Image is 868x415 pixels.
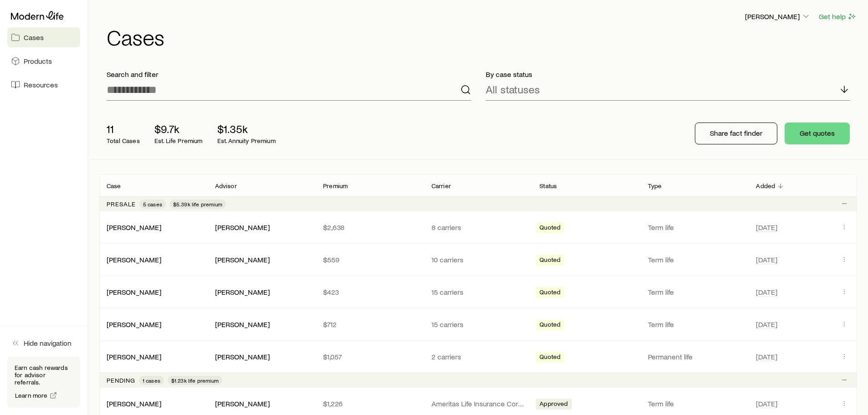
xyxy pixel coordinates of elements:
[171,377,219,384] span: $1.23k life premium
[217,137,276,144] p: Est. Annuity Premium
[539,288,560,298] span: Quoted
[215,352,270,362] div: [PERSON_NAME]
[107,287,161,296] a: [PERSON_NAME]
[756,287,777,297] span: [DATE]
[107,352,161,362] div: [PERSON_NAME]
[24,338,72,348] span: Hide navigation
[215,223,270,232] div: [PERSON_NAME]
[756,320,777,329] span: [DATE]
[107,320,161,328] a: [PERSON_NAME]
[323,255,417,264] p: $559
[7,333,80,353] button: Hide navigation
[107,123,140,135] p: 11
[431,182,451,190] p: Carrier
[648,399,742,408] p: Term life
[24,56,52,66] span: Products
[539,256,560,266] span: Quoted
[648,287,742,297] p: Term life
[431,320,525,329] p: 15 carriers
[107,255,161,264] a: [PERSON_NAME]
[15,364,73,386] p: Earn cash rewards for advisor referrals.
[215,182,237,190] p: Advisor
[143,377,160,384] span: 1 cases
[107,352,161,361] a: [PERSON_NAME]
[154,137,203,144] p: Est. Life Premium
[539,224,560,233] span: Quoted
[539,400,568,410] span: Approved
[756,352,777,361] span: [DATE]
[24,80,58,89] span: Resources
[7,27,80,47] a: Cases
[648,223,742,232] p: Term life
[323,287,417,297] p: $423
[143,200,162,208] span: 5 cases
[107,70,471,79] p: Search and filter
[107,223,161,231] a: [PERSON_NAME]
[431,255,525,264] p: 10 carriers
[7,75,80,95] a: Resources
[217,123,276,135] p: $1.35k
[323,399,417,408] p: $1,226
[756,255,777,264] span: [DATE]
[107,399,161,409] div: [PERSON_NAME]
[215,320,270,329] div: [PERSON_NAME]
[107,200,136,208] p: Presale
[323,223,417,232] p: $2,638
[173,200,222,208] span: $5.39k life premium
[107,377,135,384] p: Pending
[431,223,525,232] p: 8 carriers
[15,392,48,399] span: Learn more
[7,357,80,408] div: Earn cash rewards for advisor referrals.Learn more
[107,182,121,190] p: Case
[756,399,777,408] span: [DATE]
[431,399,525,408] p: Ameritas Life Insurance Corp. (Ameritas)
[785,123,850,144] button: Get quotes
[215,287,270,297] div: [PERSON_NAME]
[648,182,662,190] p: Type
[818,11,857,22] button: Get help
[24,33,44,42] span: Cases
[648,320,742,329] p: Term life
[431,352,525,361] p: 2 carriers
[107,223,161,232] div: [PERSON_NAME]
[648,352,742,361] p: Permanent life
[215,399,270,409] div: [PERSON_NAME]
[695,123,777,144] button: Share fact finder
[154,123,203,135] p: $9.7k
[323,182,348,190] p: Premium
[745,12,811,21] p: [PERSON_NAME]
[323,320,417,329] p: $712
[486,83,540,96] p: All statuses
[431,287,525,297] p: 15 carriers
[756,223,777,232] span: [DATE]
[107,255,161,265] div: [PERSON_NAME]
[539,182,557,190] p: Status
[648,255,742,264] p: Term life
[107,137,140,144] p: Total Cases
[107,399,161,408] a: [PERSON_NAME]
[107,26,857,48] h1: Cases
[107,320,161,329] div: [PERSON_NAME]
[107,287,161,297] div: [PERSON_NAME]
[539,353,560,363] span: Quoted
[539,321,560,330] span: Quoted
[215,255,270,265] div: [PERSON_NAME]
[756,182,775,190] p: Added
[7,51,80,71] a: Products
[745,11,811,22] button: [PERSON_NAME]
[323,352,417,361] p: $1,057
[710,128,762,138] p: Share fact finder
[486,70,850,79] p: By case status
